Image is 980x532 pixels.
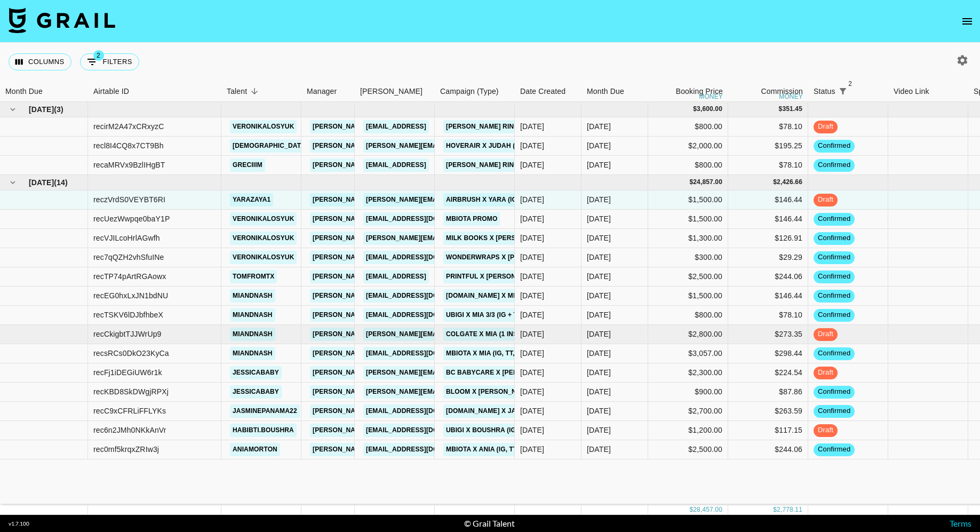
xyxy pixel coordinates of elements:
[93,348,169,359] div: recsRCs0DkO23KyCa
[520,348,544,359] div: 18/08/2025
[93,252,164,263] div: rec7qQZH2vhSfuINe
[310,251,484,264] a: [PERSON_NAME][EMAIL_ADDRESS][DOMAIN_NAME]
[587,271,611,282] div: Sep '25
[728,344,808,363] div: $298.44
[587,367,611,378] div: Sep '25
[814,233,855,243] span: confirmed
[814,444,855,455] span: confirmed
[443,347,555,360] a: mBIOTA x Mia (IG, TT, 2 Stories)
[310,212,484,226] a: [PERSON_NAME][EMAIL_ADDRESS][DOMAIN_NAME]
[363,443,483,456] a: [EMAIL_ADDRESS][DOMAIN_NAME]
[464,518,515,529] div: © Grail Talent
[587,425,611,435] div: Sep '25
[777,505,802,514] div: 2,778.11
[93,213,170,224] div: recUezWwpqe0baY1P
[728,440,808,459] div: $244.06
[814,195,838,205] span: draft
[440,81,499,102] div: Campaign (Type)
[676,81,723,102] div: Booking Price
[443,120,601,133] a: [PERSON_NAME] Ring x [PERSON_NAME] (1IG)
[587,194,611,205] div: Sep '25
[693,505,722,514] div: 28,457.00
[808,81,888,102] div: Status
[648,306,728,325] div: $800.00
[363,424,483,437] a: [EMAIL_ADDRESS][DOMAIN_NAME]
[310,328,484,341] a: [PERSON_NAME][EMAIL_ADDRESS][DOMAIN_NAME]
[230,289,275,303] a: miandnash
[363,232,592,245] a: [PERSON_NAME][EMAIL_ADDRESS][PERSON_NAME][DOMAIN_NAME]
[520,290,544,301] div: 18/08/2025
[230,139,310,153] a: [DEMOGRAPHIC_DATA]
[443,404,539,418] a: [DOMAIN_NAME] x Jasmine
[93,121,164,132] div: recirM2A47xCRxyzC
[93,329,162,339] div: recCkigbtTJJWrUp9
[814,387,855,397] span: confirmed
[310,347,484,360] a: [PERSON_NAME][EMAIL_ADDRESS][DOMAIN_NAME]
[814,122,838,132] span: draft
[520,329,544,339] div: 11/08/2025
[363,193,592,207] a: [PERSON_NAME][EMAIL_ADDRESS][PERSON_NAME][DOMAIN_NAME]
[520,233,544,243] div: 11/07/2025
[587,81,624,102] div: Month Due
[310,120,484,133] a: [PERSON_NAME][EMAIL_ADDRESS][DOMAIN_NAME]
[587,309,611,320] div: Sep '25
[93,233,160,243] div: recVJILcoHrlAGwfh
[814,81,835,102] div: Status
[93,386,169,397] div: recKBD8SkDWgjRPXj
[29,177,54,188] span: [DATE]
[5,81,43,102] div: Month Due
[230,308,275,322] a: miandnash
[697,105,722,114] div: 3,600.00
[779,93,803,100] div: money
[230,443,280,456] a: aniamorton
[814,252,855,263] span: confirmed
[728,210,808,229] div: $146.44
[814,214,855,224] span: confirmed
[648,190,728,210] div: $1,500.00
[355,81,435,102] div: Booker
[648,248,728,267] div: $300.00
[230,424,297,437] a: habibti.boushra
[587,160,611,170] div: Jun '25
[230,328,275,341] a: miandnash
[689,178,693,187] div: $
[728,325,808,344] div: $273.35
[728,402,808,421] div: $263.59
[728,117,808,137] div: $78.10
[520,309,544,320] div: 11/08/2025
[310,308,484,322] a: [PERSON_NAME][EMAIL_ADDRESS][DOMAIN_NAME]
[310,366,484,379] a: [PERSON_NAME][EMAIL_ADDRESS][DOMAIN_NAME]
[728,190,808,210] div: $146.44
[950,518,971,528] a: Terms
[93,406,166,416] div: recC9xCFRLiFFLYKs
[443,232,612,245] a: Milk Books x [PERSON_NAME] (1 Reel + Story)
[728,306,808,325] div: $78.10
[520,81,565,102] div: Date Created
[443,270,544,283] a: Printful x [PERSON_NAME]
[894,81,929,102] div: Video Link
[888,81,968,102] div: Video Link
[520,425,544,435] div: 23/07/2025
[9,7,115,33] img: Grail Talent
[363,158,429,172] a: [EMAIL_ADDRESS]
[648,383,728,402] div: $900.00
[782,105,802,114] div: 351.45
[230,251,297,264] a: veronikalosyuk
[363,289,483,303] a: [EMAIL_ADDRESS][DOMAIN_NAME]
[230,232,297,245] a: veronikalosyuk
[54,177,68,188] span: ( 14 )
[850,84,865,99] button: Sort
[957,11,978,32] button: open drawer
[247,84,262,99] button: Sort
[845,78,856,89] span: 2
[230,270,277,283] a: tomfromtx
[310,424,484,437] a: [PERSON_NAME][EMAIL_ADDRESS][DOMAIN_NAME]
[443,424,573,437] a: Ubigi x Boushra (IG + TT, 3 Stories)
[587,444,611,455] div: Sep '25
[728,421,808,440] div: $117.15
[587,290,611,301] div: Sep '25
[587,348,611,359] div: Sep '25
[29,104,54,115] span: [DATE]
[648,137,728,156] div: $2,000.00
[835,84,850,99] button: Show filters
